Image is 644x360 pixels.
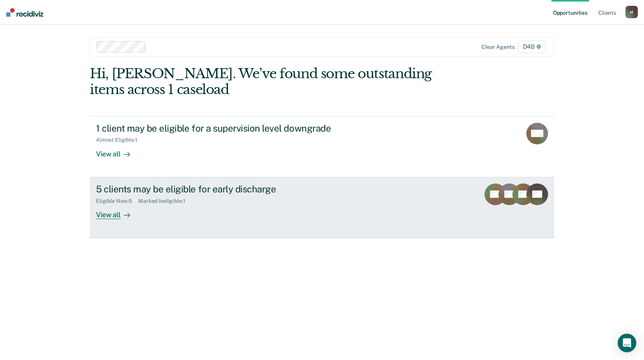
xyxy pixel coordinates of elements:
button: M [625,6,638,18]
div: Hi, [PERSON_NAME]. We’ve found some outstanding items across 1 caseload [90,66,461,98]
div: Almost Eligible : 1 [96,137,144,143]
div: 1 client may be eligible for a supervision level downgrade [96,123,368,134]
div: View all [96,204,139,219]
div: 5 clients may be eligible for early discharge [96,183,368,195]
div: Clear agents [481,44,514,50]
a: 1 client may be eligible for a supervision level downgradeAlmost Eligible:1View all [90,116,554,177]
div: Marked Ineligible : 1 [138,198,191,204]
span: D4B [518,41,546,53]
div: Open Intercom Messenger [618,334,636,352]
img: Recidiviz [6,8,43,17]
div: View all [96,143,139,158]
a: 5 clients may be eligible for early dischargeEligible Now:5Marked Ineligible:1View all [90,177,554,238]
div: Eligible Now : 5 [96,198,138,204]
